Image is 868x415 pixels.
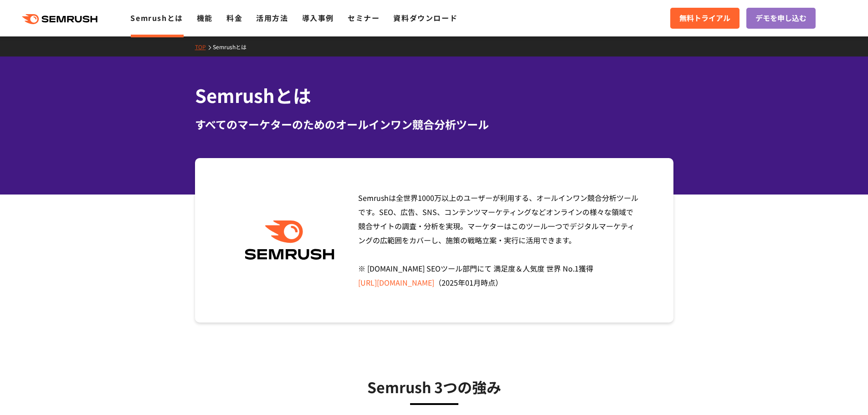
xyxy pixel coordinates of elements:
[195,116,673,133] div: すべてのマーケターのためのオールインワン競合分析ツール
[348,12,380,23] a: セミナー
[679,12,730,24] span: 無料トライアル
[670,8,740,29] a: 無料トライアル
[256,12,288,23] a: 活用方法
[746,8,816,29] a: デモを申し込む
[240,220,339,260] img: Semrush
[226,12,242,23] a: 料金
[393,12,457,23] a: 資料ダウンロード
[197,12,213,23] a: 機能
[213,43,253,51] a: Semrushとは
[755,12,806,24] span: デモを申し込む
[358,192,638,288] span: Semrushは全世界1000万以上のユーザーが利用する、オールインワン競合分析ツールです。SEO、広告、SNS、コンテンツマーケティングなどオンラインの様々な領域で競合サイトの調査・分析を実現...
[218,375,651,398] h3: Semrush 3つの強み
[358,277,434,288] a: [URL][DOMAIN_NAME]
[302,12,334,23] a: 導入事例
[195,43,213,51] a: TOP
[195,82,673,109] h1: Semrushとは
[130,12,183,23] a: Semrushとは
